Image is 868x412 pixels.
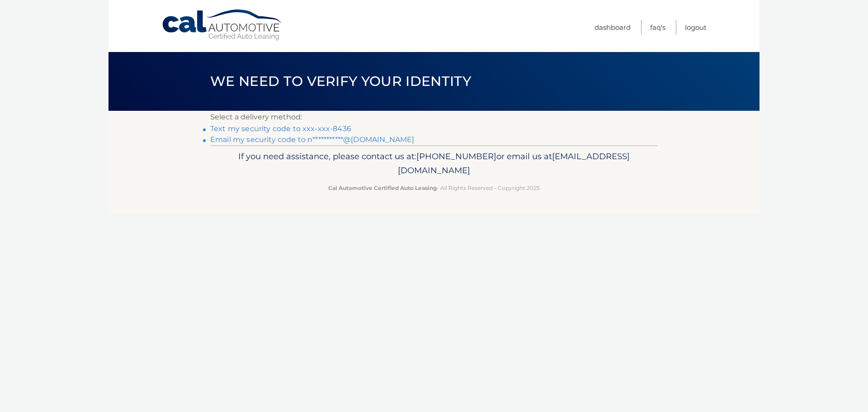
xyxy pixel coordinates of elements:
p: If you need assistance, please contact us at: or email us at [216,149,652,178]
a: Cal Automotive [161,9,283,41]
p: - All Rights Reserved - Copyright 2025 [216,183,652,193]
a: Text my security code to xxx-xxx-8436 [210,124,351,133]
span: We need to verify your identity [210,73,471,90]
p: Select a delivery method: [210,111,658,123]
a: Logout [685,20,707,35]
a: FAQ's [650,20,665,35]
a: Dashboard [594,20,631,35]
span: [PHONE_NUMBER] [416,151,496,161]
strong: Cal Automotive Certified Auto Leasing [328,185,437,191]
